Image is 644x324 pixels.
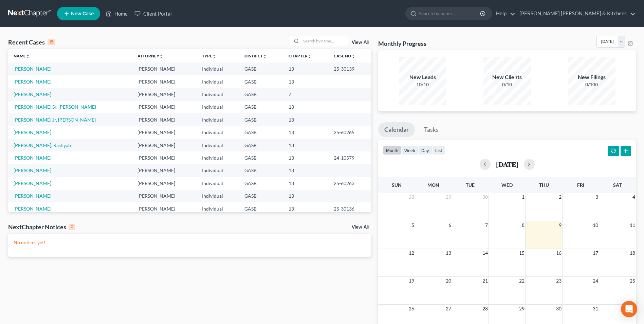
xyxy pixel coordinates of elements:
[239,126,283,139] td: GASB
[378,122,415,137] a: Calendar
[289,53,312,58] a: Chapterunfold_more
[445,305,452,313] span: 27
[483,73,531,81] div: New Clients
[132,75,197,88] td: [PERSON_NAME]
[484,221,489,229] span: 7
[613,182,622,188] span: Sat
[239,202,283,215] td: GASB
[197,126,239,139] td: Individual
[592,305,599,313] span: 31
[132,164,197,177] td: [PERSON_NAME]
[202,53,216,58] a: Typeunfold_more
[419,7,481,20] input: Search by name...
[555,305,562,313] span: 30
[14,193,51,199] a: [PERSON_NAME]
[352,40,369,45] a: View All
[197,177,239,190] td: Individual
[197,75,239,88] td: Individual
[301,36,349,46] input: Search by name...
[283,126,328,139] td: 13
[239,177,283,190] td: GASB
[328,126,372,139] td: 25-60265
[212,54,216,58] i: unfold_more
[568,81,615,88] div: 0/100
[392,182,402,188] span: Sun
[239,164,283,177] td: GASB
[197,88,239,101] td: Individual
[493,7,515,20] a: Help
[621,301,637,317] div: Open Intercom Messenger
[244,53,267,58] a: Districtunfold_more
[132,126,197,139] td: [PERSON_NAME]
[558,221,562,229] span: 9
[132,177,197,190] td: [PERSON_NAME]
[132,88,197,101] td: [PERSON_NAME]
[132,113,197,126] td: [PERSON_NAME]
[466,182,475,188] span: Tue
[197,151,239,164] td: Individual
[197,101,239,113] td: Individual
[432,146,445,155] button: list
[132,151,197,164] td: [PERSON_NAME]
[539,182,549,188] span: Thu
[308,54,312,58] i: unfold_more
[197,190,239,202] td: Individual
[283,62,328,75] td: 13
[14,66,51,72] a: [PERSON_NAME]
[577,182,584,188] span: Fri
[137,53,163,58] a: Attorneyunfold_more
[328,151,372,164] td: 24-10579
[496,161,518,168] h2: [DATE]
[328,177,372,190] td: 25-60263
[132,101,197,113] td: [PERSON_NAME]
[592,277,599,285] span: 24
[351,54,355,58] i: unfold_more
[69,224,75,230] div: 0
[197,139,239,151] td: Individual
[632,193,636,201] span: 4
[328,202,372,215] td: 25-30136
[445,249,452,257] span: 13
[418,146,432,155] button: day
[408,305,415,313] span: 26
[14,167,51,173] a: [PERSON_NAME]
[629,221,636,229] span: 11
[501,182,513,188] span: Wed
[482,249,489,257] span: 14
[239,101,283,113] td: GASB
[408,249,415,257] span: 12
[401,146,418,155] button: week
[283,101,328,113] td: 13
[239,190,283,202] td: GASB
[482,193,489,201] span: 30
[197,62,239,75] td: Individual
[411,221,415,229] span: 5
[14,53,30,58] a: Nameunfold_more
[399,81,446,88] div: 10/10
[283,190,328,202] td: 13
[418,122,445,137] a: Tasks
[132,62,197,75] td: [PERSON_NAME]
[445,193,452,201] span: 29
[283,151,328,164] td: 13
[568,73,615,81] div: New Filings
[482,305,489,313] span: 28
[48,39,55,45] div: 15
[378,39,426,48] h3: Monthly Progress
[197,113,239,126] td: Individual
[71,11,94,16] span: New Case
[14,155,51,161] a: [PERSON_NAME]
[518,249,525,257] span: 15
[26,54,30,58] i: unfold_more
[482,277,489,285] span: 21
[592,221,599,229] span: 10
[14,129,51,135] a: [PERSON_NAME]
[132,139,197,151] td: [PERSON_NAME]
[629,249,636,257] span: 18
[283,177,328,190] td: 13
[629,277,636,285] span: 25
[592,249,599,257] span: 17
[14,142,71,148] a: [PERSON_NAME], Rashyah
[239,151,283,164] td: GASB
[159,54,163,58] i: unfold_more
